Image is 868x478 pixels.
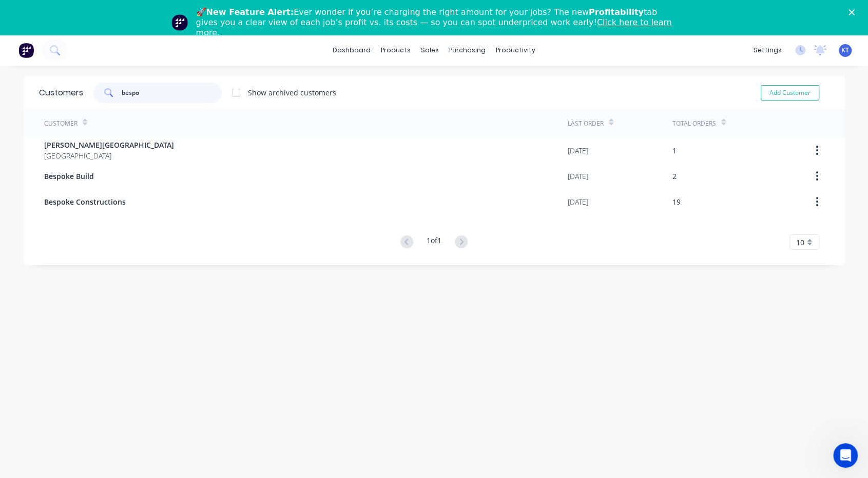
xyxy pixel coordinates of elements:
[171,14,188,31] img: Profile image for Team
[327,43,376,58] a: dashboard
[44,171,94,182] span: Bespoke Build
[748,43,787,58] div: settings
[568,145,588,156] div: [DATE]
[672,119,716,128] div: Total Orders
[672,145,677,156] div: 1
[44,196,126,207] span: Bespoke Constructions
[248,87,336,98] div: Show archived customers
[761,85,819,101] button: Add Customer
[672,171,677,182] div: 2
[491,43,541,58] div: productivity
[206,7,294,17] b: New Feature Alert:
[196,17,672,37] a: Click here to learn more.
[416,43,444,58] div: sales
[568,171,588,182] div: [DATE]
[833,443,858,468] iframe: Intercom live chat
[44,119,78,128] div: Customer
[39,87,83,99] div: Customers
[796,237,804,248] span: 10
[427,235,441,250] div: 1 of 1
[568,196,588,207] div: [DATE]
[444,43,491,58] div: purchasing
[196,7,681,38] div: 🚀 Ever wonder if you’re charging the right amount for your jobs? The new tab gives you a clear vi...
[44,150,174,161] span: [GEOGRAPHIC_DATA]
[44,140,174,150] span: [PERSON_NAME][GEOGRAPHIC_DATA]
[122,83,222,103] input: Search customers...
[672,196,681,207] div: 19
[848,9,859,15] div: Close
[589,7,644,17] b: Profitability
[568,119,604,128] div: Last Order
[376,43,416,58] div: products
[18,43,34,58] img: Factory
[841,46,849,55] span: KT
